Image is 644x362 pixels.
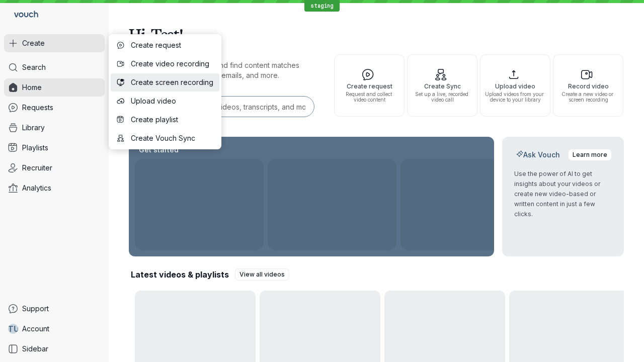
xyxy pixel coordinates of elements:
a: TUAccount [4,320,105,338]
h2: Latest videos & playlists [131,269,229,280]
span: Learn more [573,150,607,160]
span: Sidebar [22,344,48,354]
span: Account [22,324,49,334]
button: Create video recording [111,55,219,73]
span: Upload video [485,83,546,89]
span: View all videos [239,269,285,280]
button: Create [4,34,105,52]
span: Upload video [131,96,213,106]
button: Create playlist [111,111,219,129]
a: Search [4,58,105,76]
span: U [14,324,19,334]
span: Analytics [22,183,51,193]
button: Record videoCreate a new video or screen recording [553,54,623,117]
span: Create [22,38,45,48]
button: Create requestRequest and collect video content [334,54,405,117]
a: Requests [4,99,105,117]
a: Home [4,78,105,97]
span: Create screen recording [131,77,213,87]
button: Create Vouch Sync [111,129,219,147]
a: Playlists [4,139,105,157]
a: Go to homepage [4,4,42,26]
p: Use the power of AI to get insights about your videos or create new video-based or written conten... [514,169,612,219]
span: Create Vouch Sync [131,133,213,143]
a: Recruiter [4,159,105,177]
h2: Ask Vouch [514,150,562,160]
a: Sidebar [4,340,105,358]
span: Library [22,123,45,133]
span: Create video recording [131,59,213,69]
span: Create Sync [412,83,473,89]
button: Create screen recording [111,73,219,92]
a: View all videos [235,268,289,281]
a: Support [4,300,105,318]
span: T [8,324,14,334]
span: Create request [131,40,213,50]
span: Requests [22,103,53,113]
span: Playlists [22,143,48,153]
span: Search [22,62,46,72]
h2: Get started [137,145,181,155]
p: Search for any keywords and find content matches through transcriptions, user emails, and more. [129,60,316,80]
button: Upload video [111,92,219,110]
a: Analytics [4,179,105,197]
span: Home [22,82,42,93]
span: Record video [557,83,619,89]
span: Create playlist [131,115,213,125]
a: Library [4,119,105,137]
span: Create request [339,83,400,89]
span: Set up a live, recorded video call [412,92,473,103]
span: Request and collect video content [339,92,400,103]
a: Learn more [568,149,612,161]
span: Upload videos from your device to your library [485,92,546,103]
button: Upload videoUpload videos from your device to your library [480,54,550,117]
button: Create request [111,36,219,54]
span: Support [22,304,49,314]
h1: Hi, Test! [129,20,624,48]
span: Create a new video or screen recording [557,92,619,103]
button: Create SyncSet up a live, recorded video call [407,54,477,117]
span: Recruiter [22,163,52,173]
